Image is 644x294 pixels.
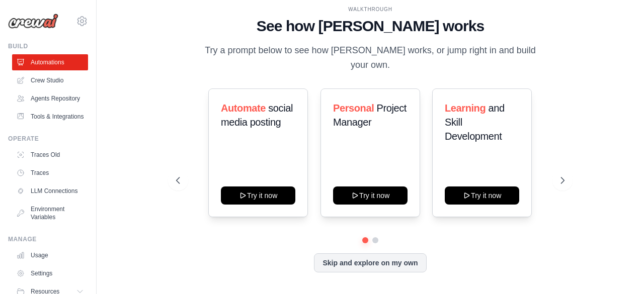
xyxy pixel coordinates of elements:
[12,183,88,199] a: LLM Connections
[12,165,88,181] a: Traces
[176,6,564,13] div: WALKTHROUGH
[12,72,88,88] a: Crew Studio
[8,42,88,50] div: Build
[12,109,88,125] a: Tools & Integrations
[445,103,505,142] span: and Skill Development
[445,103,486,114] span: Learning
[333,103,407,128] span: Project Manager
[221,186,295,205] button: Try it now
[314,253,426,272] button: Skip and explore on my own
[12,247,88,263] a: Usage
[12,201,88,225] a: Environment Variables
[12,147,88,163] a: Traces Old
[333,186,408,205] button: Try it now
[333,103,374,114] span: Personal
[12,265,88,281] a: Settings
[8,235,88,243] div: Manage
[176,17,564,35] h1: See how [PERSON_NAME] works
[201,43,539,73] p: Try a prompt below to see how [PERSON_NAME] works, or jump right in and build your own.
[8,14,58,29] img: Logo
[12,90,88,107] a: Agents Repository
[221,103,266,114] span: Automate
[8,135,88,143] div: Operate
[12,54,88,70] a: Automations
[445,186,519,205] button: Try it now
